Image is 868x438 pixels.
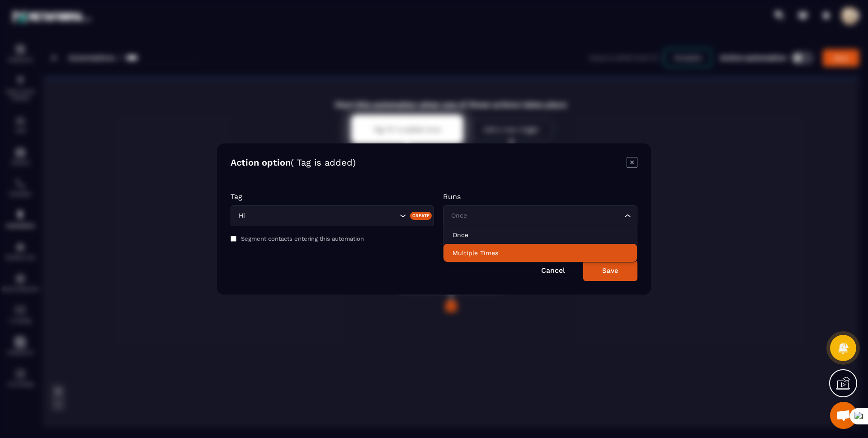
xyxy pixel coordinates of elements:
[602,267,618,275] div: Save
[453,230,628,239] p: Once
[236,211,268,221] span: Hi
[443,192,637,201] p: Runs
[268,211,397,221] input: Search for option
[541,266,565,275] a: Cancel
[583,260,637,281] button: Save
[443,205,637,226] div: Search for option
[231,205,434,226] div: Search for option
[231,192,434,201] p: Tag
[830,402,857,429] div: Mở cuộc trò chuyện
[410,212,432,220] div: Create
[291,157,356,168] span: ( Tag is added)
[231,157,356,170] h4: Action option
[241,235,364,242] label: Segment contacts entering this automation
[449,211,623,221] input: Search for option
[453,248,628,257] p: Multiple Times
